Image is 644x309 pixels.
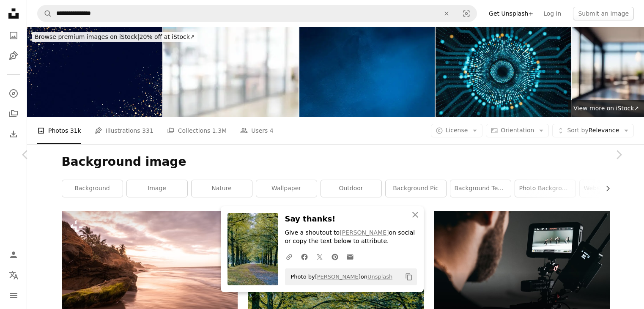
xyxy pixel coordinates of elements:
[486,124,549,137] button: Orientation
[62,265,238,273] a: a rock on the beach with a mossy log on it
[35,33,139,40] span: Browse premium images on iStock |
[95,117,153,144] a: Illustrations 331
[37,5,477,22] form: Find visuals sitewide
[573,105,639,112] span: View more on iStock ↗
[240,117,274,144] a: Users 4
[5,246,22,263] a: Log in / Sign up
[340,229,389,236] a: [PERSON_NAME]
[312,248,327,265] a: Share on Twitter
[285,213,417,225] h3: Say thanks!
[446,127,468,134] span: License
[484,7,538,20] a: Get Unsplash+
[256,180,317,197] a: wallpaper
[5,105,22,122] a: Collections
[315,273,361,280] a: [PERSON_NAME]
[567,127,588,134] span: Sort by
[62,180,123,197] a: background
[568,100,644,117] a: View more on iStock↗
[32,32,197,42] div: 20% off at iStock ↗
[501,127,534,134] span: Orientation
[573,7,634,20] button: Submit an image
[386,180,446,197] a: background pic
[5,47,22,64] a: Illustrations
[27,27,162,117] img: Christmas background
[436,27,571,117] img: Abstract Quantum Computing
[321,180,381,197] a: outdoor
[163,27,299,117] img: Blurred background : blur office with bokeh light background, banner, business concept
[299,27,435,117] img: Dark blue grunge background
[538,7,566,20] a: Log in
[27,27,203,47] a: Browse premium images on iStock|20% off at iStock↗
[192,180,252,197] a: nature
[62,154,610,170] h1: Background image
[38,5,52,22] button: Search Unsplash
[437,5,456,22] button: Clear
[287,270,393,284] span: Photo by on
[593,114,644,195] a: Next
[402,270,416,284] button: Copy to clipboard
[343,248,358,265] a: Share over email
[5,267,22,284] button: Language
[142,126,153,135] span: 331
[285,229,417,246] p: Give a shoutout to on social or copy the text below to attribute.
[450,180,511,197] a: background texture
[367,273,392,280] a: Unsplash
[552,124,634,137] button: Sort byRelevance
[431,124,483,137] button: License
[5,27,22,44] a: Photos
[567,126,619,135] span: Relevance
[580,180,640,197] a: website background
[456,5,477,22] button: Visual search
[515,180,575,197] a: photo background
[270,126,274,135] span: 4
[167,117,227,144] a: Collections 1.3M
[327,248,343,265] a: Share on Pinterest
[5,287,22,304] button: Menu
[297,248,312,265] a: Share on Facebook
[5,85,22,102] a: Explore
[127,180,187,197] a: image
[212,126,227,135] span: 1.3M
